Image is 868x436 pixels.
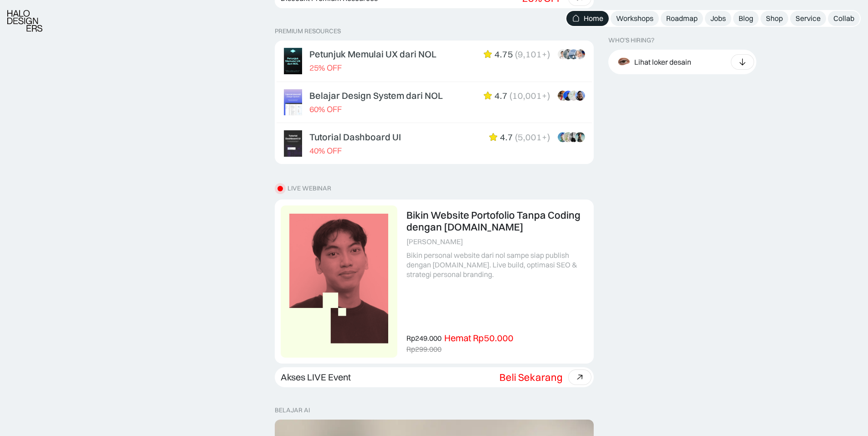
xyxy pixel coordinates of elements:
[661,11,703,26] a: Roadmap
[309,63,342,73] div: 25% OFF
[828,11,860,26] a: Collab
[518,132,547,143] div: 5,001+
[739,14,753,23] div: Blog
[515,132,518,143] div: (
[309,49,437,60] div: Petunjuk Memulai UX dari NOL
[275,367,594,387] a: Akses LIVE EventBeli Sekarang
[406,333,442,343] div: Rp249.000
[611,11,659,26] a: Workshops
[616,14,653,23] div: Workshops
[733,11,759,26] a: Blog
[444,333,514,344] div: Hemat Rp50.000
[705,11,731,26] a: Jobs
[277,125,592,162] a: Tutorial Dashboard UI40% OFF4.7(5,001+)
[309,132,401,143] div: Tutorial Dashboard UI
[566,11,609,26] a: Home
[499,371,563,383] div: Beli Sekarang
[406,344,442,354] div: Rp299.000
[512,90,547,101] div: 10,001+
[833,14,854,23] div: Collab
[281,372,351,383] div: Akses LIVE Event
[710,14,726,23] div: Jobs
[608,36,654,44] div: WHO’S HIRING?
[666,14,698,23] div: Roadmap
[760,11,788,26] a: Shop
[796,14,821,23] div: Service
[288,185,331,192] div: LIVE WEBINAR
[634,57,691,67] div: Lihat loker desain
[509,90,512,101] div: (
[309,105,342,114] div: 60% OFF
[584,14,603,23] div: Home
[547,49,550,60] div: )
[547,90,550,101] div: )
[766,14,783,23] div: Shop
[515,49,518,60] div: (
[518,49,547,60] div: 9,101+
[494,49,513,60] div: 4.75
[275,406,310,414] div: belajar ai
[277,42,592,80] a: Petunjuk Memulai UX dari NOL25% OFF4.75(9,101+)
[275,27,594,35] p: PREMIUM RESOURCES
[494,90,508,101] div: 4.7
[309,146,342,156] div: 40% OFF
[277,84,592,121] a: Belajar Design System dari NOL60% OFF4.7(10,001+)
[309,90,443,101] div: Belajar Design System dari NOL
[790,11,826,26] a: Service
[500,132,513,143] div: 4.7
[547,132,550,143] div: )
